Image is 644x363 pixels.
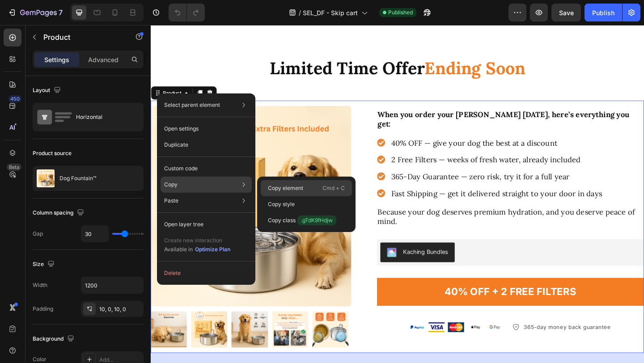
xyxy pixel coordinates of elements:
span: 365-Day Guarantee — zero risk, try it for a full year [262,160,456,170]
p: Open settings [164,125,199,133]
span: Save [559,9,574,17]
p: Copy [164,181,178,189]
span: .gTdK9fHdjw [297,215,336,225]
p: Open layer tree [164,220,203,228]
span: 365-day money back guarantee [406,325,500,332]
div: Product [11,70,35,78]
button: Save [551,4,581,21]
p: Advanced [88,55,119,64]
div: Horizontal [76,107,131,127]
strong: When you order your [PERSON_NAME] [DATE], here’s everything you get: [247,92,521,113]
p: Settings [44,55,69,64]
p: Dog Fountain™ [59,175,96,181]
strong: Ending Soon [297,35,407,58]
div: 10, 0, 10, 0 [99,305,141,313]
img: 495611768014373769-47762bdc-c92b-46d1-973d-50401e2847fe.png [281,323,383,334]
button: Publish [585,4,622,21]
img: product feature img [37,169,55,187]
p: Create new interaction [164,236,231,245]
p: Copy class [268,215,336,225]
p: Custom code [164,165,198,173]
span: Published [388,8,413,17]
button: Kaching Bundles [250,236,330,258]
div: Gap [33,230,43,238]
div: 40% OFF + 2 FREE FILTERS [320,280,463,300]
input: Auto [81,226,108,242]
div: Width [33,281,47,289]
div: Padding [33,305,53,313]
p: Cmd + C [322,184,345,193]
div: Publish [592,8,614,17]
p: 7 [59,7,63,18]
p: Because your dog deserves premium hydration, and you deserve peace of mind. [247,198,536,219]
span: Fast Shipping — get it delivered straight to your door in days [262,178,491,188]
span: / [299,8,301,17]
div: Product source [33,149,72,157]
button: 40% OFF + 2 FREE FILTERS [246,275,537,305]
div: Column spacing [33,207,86,219]
div: Size [33,258,56,270]
div: Beta [7,164,21,171]
p: Select parent element [164,101,220,109]
div: Background [33,333,76,345]
p: Copy style [268,200,295,208]
p: Product [43,32,119,42]
img: KachingBundles.png [257,242,267,253]
p: Copy element [268,184,303,192]
button: 7 [4,4,67,21]
span: SEL_DF - Skip cart [303,8,358,17]
div: Layout [33,84,63,97]
div: 450 [8,95,21,102]
iframe: Design area [151,25,644,363]
span: 40% OFF — give your dog the best at a discount [262,123,442,133]
span: 2 Free Filters — weeks of fresh water, already included [262,141,468,152]
input: Auto [81,277,143,293]
button: Delete [161,265,252,281]
div: Optimize Plan [195,245,230,253]
p: Duplicate [164,141,188,149]
div: Kaching Bundles [275,242,323,251]
button: Optimize Plan [195,245,231,254]
p: Paste [164,197,178,205]
span: Available in [164,246,193,253]
div: Undo/Redo [169,4,205,21]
